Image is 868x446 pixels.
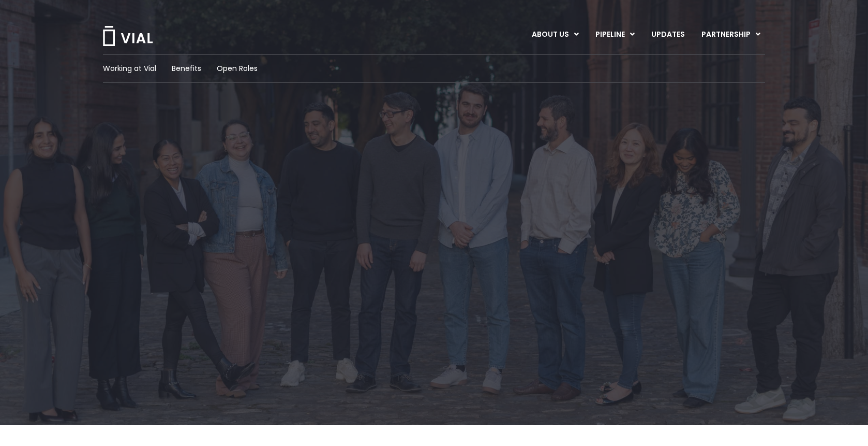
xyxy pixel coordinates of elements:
a: Benefits [172,63,201,74]
a: Open Roles [217,63,258,74]
a: PARTNERSHIPMenu Toggle [693,26,769,44]
a: PIPELINEMenu Toggle [587,26,642,44]
a: ABOUT USMenu Toggle [523,26,587,44]
img: Vial Logo [102,26,154,46]
a: UPDATES [643,26,693,44]
a: Working at Vial [103,63,156,74]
